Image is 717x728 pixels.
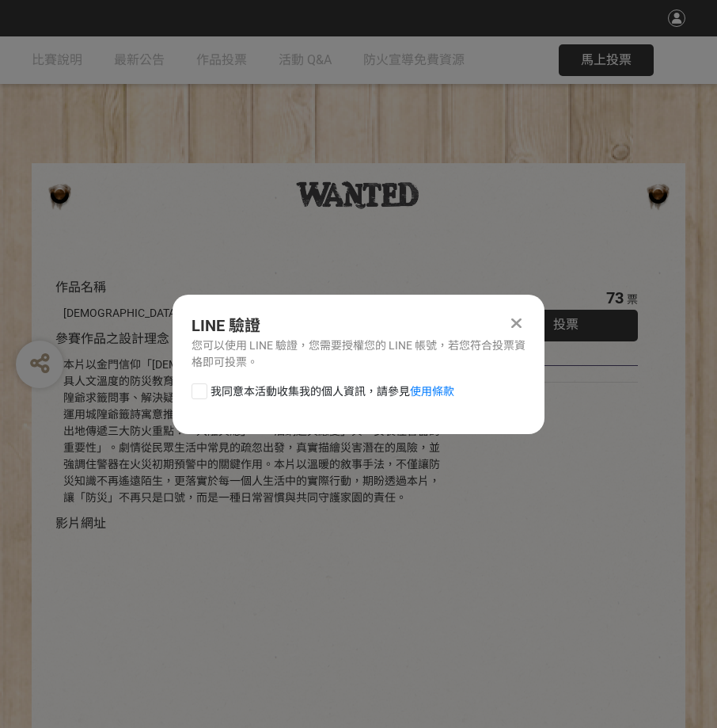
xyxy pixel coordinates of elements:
span: 票 [627,293,638,306]
span: 作品投票 [196,52,247,67]
a: 使用條款 [410,385,454,398]
a: 比賽說明 [32,36,82,84]
div: [DEMOGRAPHIC_DATA]的叮嚀：人離火要熄，住警器不離 [63,305,446,322]
span: 活動 Q&A [279,52,332,67]
span: 作品名稱 [55,280,106,295]
span: 影片網址 [55,516,106,531]
a: 最新公告 [114,36,165,84]
span: 我同意本活動收集我的個人資訊，請參見 [211,383,454,400]
a: 防火宣導免費資源 [363,36,465,84]
a: 作品投票 [196,36,247,84]
span: 馬上投票 [581,52,632,67]
div: 本片以金門信仰「[DEMOGRAPHIC_DATA]」為文化核心，融合現代科技，打造具人文溫度的防災教育影片。在這片曾經歷戰火洗禮的土地上，居民習慣向城隍爺求籤問事、解決疑難，也形塑出信仰深植日... [63,356,446,506]
div: LINE 驗證 [192,314,525,337]
div: 您可以使用 LINE 驗證，您需要授權您的 LINE 帳號，若您符合投票資格即可投票。 [192,337,525,371]
span: 73 [606,288,624,307]
span: 投票 [553,317,579,332]
span: 參賽作品之設計理念 [55,331,169,346]
span: 比賽說明 [32,52,82,67]
span: 防火宣導免費資源 [363,52,465,67]
span: 最新公告 [114,52,165,67]
button: 馬上投票 [559,44,654,76]
a: 活動 Q&A [279,36,332,84]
